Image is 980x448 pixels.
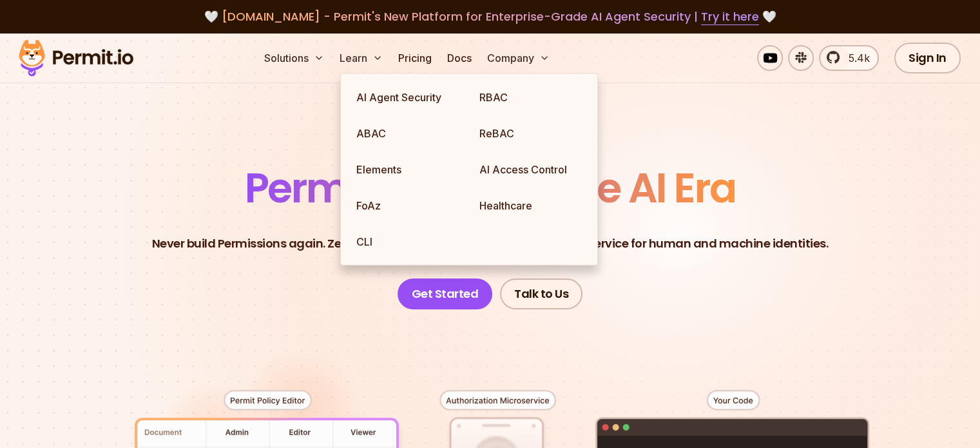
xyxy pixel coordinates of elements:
a: 5.4k [819,45,879,71]
img: Permit logo [13,36,139,80]
a: FoAz [346,188,469,224]
a: CLI [346,224,469,260]
button: Company [482,45,555,71]
a: Try it here [701,8,759,25]
a: Elements [346,151,469,188]
a: Sign In [894,43,961,73]
span: 5.4k [841,50,870,66]
a: Get Started [398,278,493,309]
a: RBAC [469,79,592,115]
p: Never build Permissions again. Zero-latency fine-grained authorization as a service for human and... [152,235,829,253]
a: Docs [442,45,477,71]
a: Pricing [393,45,437,71]
div: 🤍 🤍 [31,8,949,26]
a: ReBAC [469,115,592,151]
button: Learn [334,45,388,71]
a: Talk to Us [500,278,582,309]
span: Permissions for The AI Era [245,159,736,217]
a: AI Access Control [469,151,592,188]
a: Healthcare [469,188,592,224]
a: AI Agent Security [346,79,469,115]
button: Solutions [259,45,329,71]
a: ABAC [346,115,469,151]
span: [DOMAIN_NAME] - Permit's New Platform for Enterprise-Grade AI Agent Security | [222,8,759,24]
